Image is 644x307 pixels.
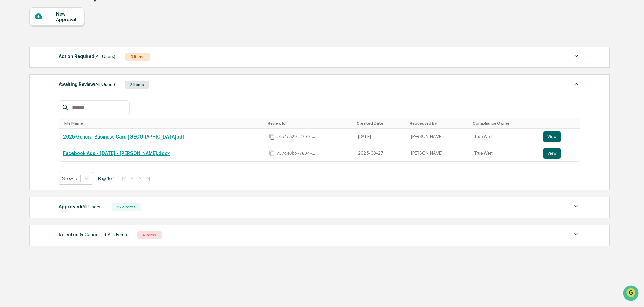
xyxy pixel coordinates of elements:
button: > [137,175,143,181]
a: View [543,148,576,159]
a: 🗄️Attestations [46,82,86,94]
td: 2025-08-27 [354,145,407,161]
span: 757d40bb-7804-4c69-a9d1-54bdd3dc7921 [276,151,317,156]
span: Attestations [56,85,84,92]
img: 1746055101610-c473b297-6a78-478c-a979-82029cc54cd1 [7,52,19,64]
span: c6a4ea29-27e9-4cc3-b2be-9b4f38d95629 [276,134,317,140]
span: Data Lookup [13,98,42,104]
a: Powered byPylon [48,114,82,119]
div: 🗄️ [49,86,54,91]
a: Facebook Ads - [DATE] - [PERSON_NAME].docx [63,151,170,156]
td: [PERSON_NAME] [407,145,470,161]
a: 2025 General Business Card [GEOGRAPHIC_DATA]pdf [63,134,184,140]
div: 222 Items [112,203,141,211]
span: Pylon [67,114,82,119]
div: Rejected & Cancelled [59,230,127,239]
div: Toggle SortBy [64,121,262,126]
div: New Approval [56,11,79,22]
span: (All Users) [94,82,115,87]
span: (All Users) [106,232,127,237]
a: 🖐️Preclearance [4,82,46,94]
td: [PERSON_NAME] [407,129,470,145]
button: >| [144,175,152,181]
img: caret [572,230,580,238]
div: 🔎 [7,98,12,104]
p: How can we help? [7,14,123,25]
input: Clear [18,31,111,38]
span: Copy Id [269,150,275,156]
iframe: Open customer support [622,285,641,303]
button: View [543,131,561,142]
button: < [129,175,136,181]
td: [DATE] [354,129,407,145]
span: Copy Id [269,134,275,140]
div: 4 Items [137,231,162,239]
div: 0 Items [125,53,150,61]
div: Toggle SortBy [410,121,467,126]
div: Action Required [59,52,115,61]
div: Start new chat [23,52,111,58]
button: |< [120,175,128,181]
div: 🖐️ [7,86,12,91]
div: Approved [59,202,102,211]
div: Awaiting Review [59,80,115,89]
td: True West [470,129,539,145]
button: View [543,148,561,159]
span: (All Users) [81,204,102,209]
div: Toggle SortBy [473,121,536,126]
img: caret [572,202,580,210]
span: Preclearance [13,85,43,92]
img: caret [572,80,580,88]
span: Page 1 of 1 [98,176,115,181]
button: Start new chat [115,54,123,62]
a: 🔎Data Lookup [4,95,45,107]
div: 2 Items [125,81,149,89]
span: (All Users) [94,54,115,59]
a: View [543,131,576,142]
div: Toggle SortBy [268,121,351,126]
div: Toggle SortBy [357,121,404,126]
div: Toggle SortBy [545,121,577,126]
img: caret [572,52,580,60]
td: True West [470,145,539,161]
div: We're available if you need us! [23,58,85,64]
